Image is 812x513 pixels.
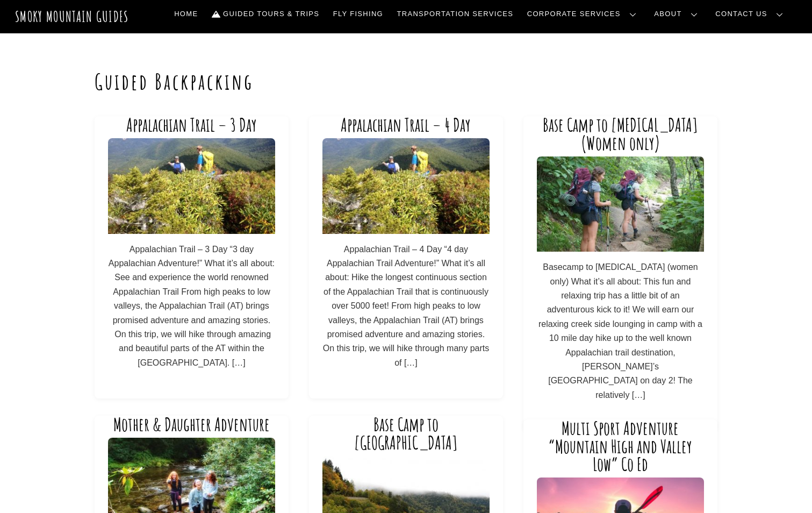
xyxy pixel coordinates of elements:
a: Transportation Services [393,3,518,25]
p: Basecamp to [MEDICAL_DATA] (women only) What it’s all about: This fun and relaxing trip has a lit... [537,260,704,402]
h1: Guided Backpacking [95,69,718,95]
a: Corporate Services [523,3,645,25]
a: Appalachian Trail – 4 Day [341,113,471,136]
a: Contact Us [712,3,792,25]
img: 1448638418078-min [108,138,275,233]
a: Fly Fishing [329,3,387,25]
p: Appalachian Trail – 3 Day “3 day Appalachian Adventure!” What it’s all about: See and experience ... [108,243,275,370]
p: Appalachian Trail – 4 Day “4 day Appalachian Trail Adventure!” What it’s all about: Hike the long... [322,243,490,370]
a: Base Camp to [MEDICAL_DATA] (Women only) [543,113,698,154]
a: Mother & Daughter Adventure [113,413,270,436]
a: Guided Tours & Trips [207,3,324,25]
a: Smoky Mountain Guides [15,8,129,25]
a: Appalachian Trail – 3 Day [126,113,257,136]
a: Home [170,3,202,25]
a: Multi Sport Adventure “Mountain High and Valley Low” Co Ed [548,417,692,475]
img: smokymountainguides.com-backpacking_participants [537,156,704,252]
img: 1448638418078-min [322,138,490,233]
a: Base Camp to [GEOGRAPHIC_DATA] [354,413,458,454]
a: About [650,3,706,25]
